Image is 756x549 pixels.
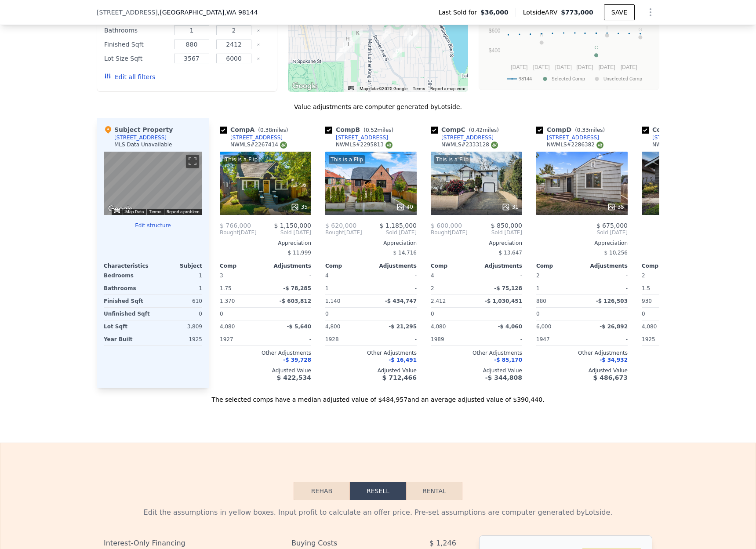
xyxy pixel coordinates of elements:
div: NWMLS # 2333128 [441,141,498,149]
a: [STREET_ADDRESS] [536,134,599,141]
span: 1,140 [325,298,340,304]
div: - [478,308,522,320]
div: Adjustments [476,262,522,269]
span: -$ 126,503 [596,298,628,304]
span: $773,000 [561,9,593,16]
div: MLS Data Unavailable [114,141,172,148]
text: C [594,45,598,50]
text: $400 [489,47,501,54]
div: Adjusted Value [431,367,522,374]
div: 1989 [431,333,475,345]
div: - [584,282,628,294]
div: [DATE] [325,229,362,236]
div: - [584,333,628,345]
div: 610 [155,295,202,307]
span: Map data ©2025 Google [360,86,407,91]
text: I [607,25,608,30]
span: 0.33 [577,127,589,133]
div: 3221 36th Ave S [409,27,419,42]
div: Finished Sqft [104,295,151,307]
div: 3232 35th Ave S [407,29,417,44]
div: [STREET_ADDRESS] [114,134,167,141]
button: Resell [350,482,406,500]
text: [DATE] [621,64,637,70]
span: ( miles) [571,127,608,133]
text: [DATE] [555,64,572,70]
div: 3401 25th Ave S [344,40,353,55]
div: - [373,333,417,345]
button: Map Data [125,209,144,215]
div: Bathrooms [104,24,169,36]
span: $ 422,534 [277,374,311,381]
span: -$ 434,747 [385,298,417,304]
img: NWMLS Logo [280,142,287,149]
button: Clear [257,29,260,33]
div: - [478,333,522,345]
div: Other Adjustments [642,349,733,356]
span: $ 766,000 [220,222,251,229]
span: -$ 5,640 [287,324,311,330]
span: 4 [431,273,434,279]
span: 0 [536,311,540,317]
div: Value adjustments are computer generated by Lotside . [97,102,659,111]
span: , [GEOGRAPHIC_DATA] [158,8,258,17]
span: 2 [536,273,540,279]
a: [STREET_ADDRESS] [220,134,283,141]
div: Comp E [642,125,713,134]
span: $ 486,673 [593,374,628,381]
span: Last Sold for [438,8,480,17]
div: 40 [396,203,413,211]
span: Sold [DATE] [362,229,417,236]
a: Report a map error [430,86,465,91]
text: [DATE] [511,64,528,70]
div: - [267,333,311,345]
span: -$ 4,060 [498,324,522,330]
text: $600 [489,28,501,34]
span: -$ 85,170 [494,357,522,363]
div: 2326 S Spokane St [336,46,346,61]
div: [DATE] [431,229,468,236]
div: Appreciation [431,240,522,247]
div: [DATE] [220,229,257,236]
span: ( miles) [465,127,502,133]
div: - [373,308,417,320]
div: Comp C [431,125,502,134]
div: 1927 [220,333,264,345]
div: Adjustments [582,262,628,269]
div: 1925 [155,333,202,345]
div: - [373,269,417,282]
span: -$ 39,728 [283,357,311,363]
div: Adjusted Value [325,367,417,374]
span: 6,000 [536,324,551,330]
a: [STREET_ADDRESS] [325,134,388,141]
div: Finished Sqft [104,38,169,51]
span: 0.38 [260,127,272,133]
button: Edit structure [104,222,202,229]
div: Adjusted Value [220,367,311,374]
div: This is a Flip [329,155,365,164]
button: Rehab [294,482,350,500]
text: [DATE] [577,64,593,70]
div: Comp [536,262,582,269]
span: $ 11,999 [288,250,311,256]
div: Comp [642,262,687,269]
div: Other Adjustments [325,349,417,356]
div: 1925 [642,333,686,345]
div: - [478,269,522,282]
span: -$ 75,128 [494,285,522,291]
button: Show Options [642,4,659,21]
text: 98144 [519,76,532,82]
span: $ 1,150,000 [274,222,311,229]
text: [DATE] [599,64,615,70]
span: -$ 344,808 [485,374,522,381]
div: Street View [104,152,202,215]
button: Toggle fullscreen view [186,155,199,168]
span: 4,800 [325,324,340,330]
div: - [373,282,417,294]
span: [STREET_ADDRESS] [97,8,158,17]
div: Subject [153,262,202,269]
div: 3,809 [155,320,202,333]
span: -$ 13,647 [497,250,522,256]
div: 31 [502,203,519,211]
div: Comp A [220,125,291,134]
